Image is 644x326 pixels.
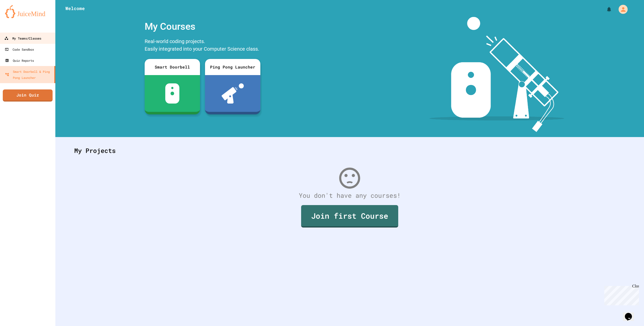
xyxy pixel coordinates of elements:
div: Chat with us now!Close [2,2,35,32]
img: sdb-white.svg [165,83,180,104]
div: Smart Doorbell [145,59,200,75]
div: Smart Doorbell & Ping Pong Launcher [5,69,52,81]
div: Quiz Reports [5,57,34,63]
div: My Projects [69,141,630,160]
div: My Teams/Classes [4,35,41,42]
img: logo-orange.svg [5,5,50,18]
a: Join Quiz [3,89,53,102]
div: My Courses [142,17,263,36]
iframe: chat widget [602,284,639,305]
img: ppl-with-ball.png [222,83,244,104]
iframe: chat widget [623,306,639,321]
a: Join first Course [301,205,398,227]
div: Real-world coding projects. Easily integrated into your Computer Science class. [142,36,263,55]
div: Ping Pong Launcher [205,59,260,75]
div: Code Sandbox [5,46,34,52]
img: banner-image-my-projects.png [429,17,564,132]
div: You don't have any courses! [69,191,630,200]
div: My Account [613,4,629,15]
div: My Notifications [597,5,613,14]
